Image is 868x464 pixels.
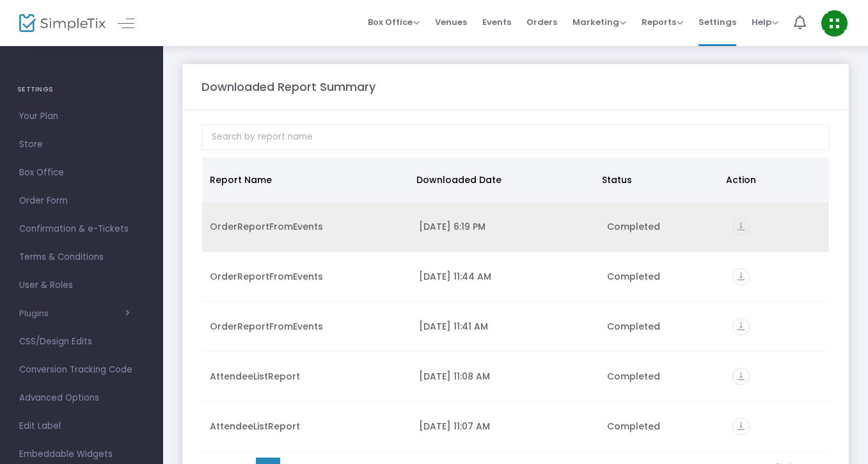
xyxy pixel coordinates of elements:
span: Box Office [368,16,420,28]
a: vertical_align_bottom [732,322,750,335]
span: Advanced Options [19,390,144,406]
span: User & Roles [19,277,144,294]
th: Downloaded Date [409,157,594,202]
span: CSS/Design Edits [19,333,144,350]
div: https://go.SimpleTix.com/fjzsi [732,418,821,435]
button: Plugins [19,308,130,319]
span: Conversion Tracking Code [19,362,144,378]
span: Embeddable Widgets [19,446,144,463]
span: Box Office [19,164,144,181]
div: https://go.SimpleTix.com/ioymz [732,268,821,285]
span: Terms & Conditions [19,249,144,266]
th: Action [718,157,821,202]
span: Events [482,6,511,38]
div: Data table [202,157,829,452]
input: Search by report name [201,124,830,150]
div: OrderReportFromEvents [210,270,404,283]
span: Order Form [19,193,144,209]
span: Help [752,16,778,28]
a: vertical_align_bottom [732,422,750,435]
i: vertical_align_bottom [732,418,750,435]
span: Confirmation & e-Tickets [19,221,144,237]
m-panel-title: Downloaded Report Summary [201,78,375,95]
div: AttendeeListReport [210,370,404,383]
i: vertical_align_bottom [732,368,750,385]
div: Completed [607,320,717,333]
span: Store [19,136,144,153]
div: https://go.SimpleTix.com/wvb40 [732,318,821,335]
div: Completed [607,220,717,233]
i: vertical_align_bottom [732,218,750,236]
a: vertical_align_bottom [732,222,750,235]
div: OrderReportFromEvents [210,220,404,233]
div: https://go.SimpleTix.com/osais [732,218,821,236]
th: Report Name [202,157,409,202]
div: Completed [607,270,717,283]
span: Reports [642,16,683,28]
div: OrderReportFromEvents [210,320,404,333]
a: vertical_align_bottom [732,272,750,285]
h4: SETTINGS [17,77,146,102]
div: 7/1/2025 11:08 AM [419,370,592,383]
span: Orders [526,6,557,38]
div: Completed [607,370,717,383]
i: vertical_align_bottom [732,318,750,335]
i: vertical_align_bottom [732,268,750,285]
div: 8/23/2025 6:19 PM [419,220,592,233]
div: 8/23/2025 11:41 AM [419,320,592,333]
div: AttendeeListReport [210,420,404,433]
a: vertical_align_bottom [732,372,750,385]
span: Your Plan [19,108,144,125]
span: Edit Label [19,418,144,435]
span: Marketing [572,16,626,28]
div: 7/1/2025 11:07 AM [419,420,592,433]
div: Completed [607,420,717,433]
span: Settings [698,6,736,38]
th: Status [594,157,718,202]
div: 8/23/2025 11:44 AM [419,270,592,283]
div: https://go.SimpleTix.com/xqy49 [732,368,821,385]
span: Venues [435,6,467,38]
